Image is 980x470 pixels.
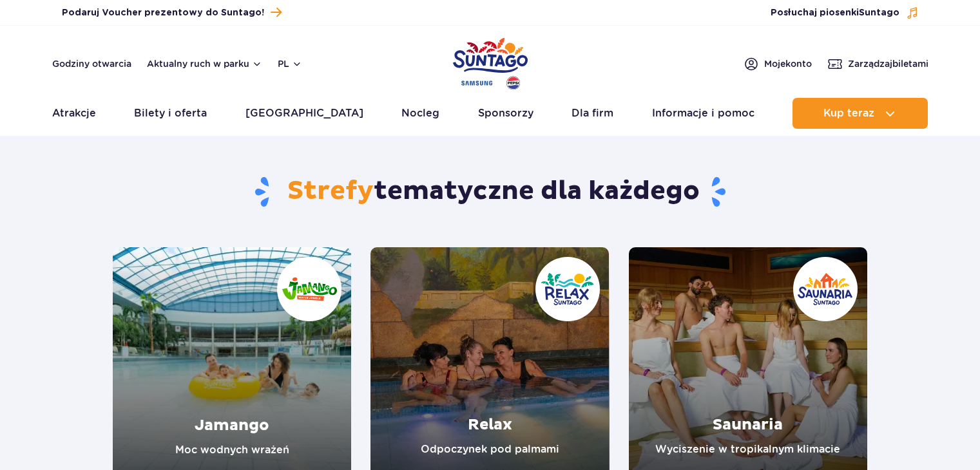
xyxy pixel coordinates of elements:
span: Podaruj Voucher prezentowy do Suntago! [62,6,264,19]
a: Zarządzajbiletami [827,56,928,71]
span: Suntago [859,8,899,17]
a: Atrakcje [52,98,96,129]
button: pl [278,57,302,70]
a: Godziny otwarcia [52,57,131,70]
span: Moje konto [764,57,812,70]
span: Zarządzaj biletami [848,57,928,70]
a: Nocleg [401,98,439,129]
a: Dla firm [572,98,613,129]
h1: tematyczne dla każdego [113,175,867,209]
a: Podaruj Voucher prezentowy do Suntago! [62,4,282,21]
button: Aktualny ruch w parku [147,59,262,69]
span: Kup teraz [823,108,874,119]
button: Kup teraz [793,98,928,129]
a: Bilety i oferta [134,98,207,129]
span: Posłuchaj piosenki [771,6,899,19]
button: Posłuchaj piosenkiSuntago [771,6,919,19]
a: [GEOGRAPHIC_DATA] [245,98,363,129]
span: Strefy [287,175,374,207]
a: Informacje i pomoc [652,98,754,129]
a: Park of Poland [453,32,528,91]
a: Mojekonto [744,56,812,71]
a: Sponsorzy [478,98,533,129]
